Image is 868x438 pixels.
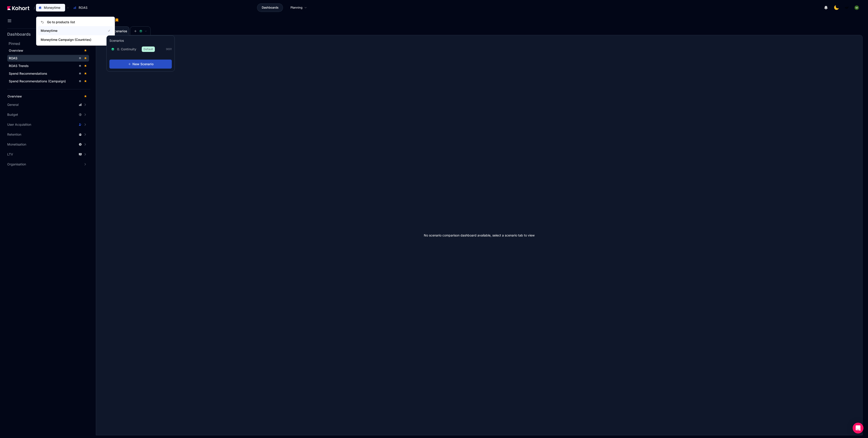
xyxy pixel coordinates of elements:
button: ROAS [71,4,92,12]
a: Go to products list [38,18,113,26]
img: logo_MoneyTimeLogo_1_20250619094856634230.png [844,5,849,10]
span: Default [142,46,155,52]
div: No scenario comparison dashboard available, select a scenario tab to view [96,35,862,435]
h2: Pinned [9,41,90,46]
button: 0. ContinuityDefault [109,45,157,53]
button: Moneytime [36,4,65,12]
a: Moneytime Campaign (Countries) [38,35,113,44]
a: Overview [7,47,89,54]
h3: Scenarios [109,38,124,44]
a: Dashboards [257,3,283,12]
a: Spend Recommendations [7,70,89,77]
span: Spend Recommendations (Campaign) [9,79,66,83]
button: New Scenario [109,60,172,69]
h2: Dashboards [7,32,31,36]
a: Moneytime [38,26,113,35]
a: ROAS [7,55,89,62]
span: Moneytime Campaign (Countries) [41,37,100,42]
div: Open Intercom Messenger [853,423,863,433]
a: Overview [6,93,89,100]
span: ROAS [9,56,17,60]
span: / [30,5,35,10]
span: Moneytime [44,5,60,10]
a: ROAS Trends [7,63,89,69]
span: Budget [7,112,18,117]
span: Overview [9,49,23,52]
span: › [66,6,69,9]
span: User Acquisition [7,122,31,127]
span: Dashboards [262,5,278,10]
span: Monetisation [7,142,26,147]
span: ROAS [79,5,87,10]
span: Spend Recommendations [9,72,47,75]
span: Retention [7,132,21,137]
span: ROAS Trends [9,64,29,68]
span: 0. Continuity [117,47,136,51]
img: Kohort logo [7,6,29,10]
a: Spend Recommendations (Campaign) [7,78,89,85]
a: Planning [286,3,312,12]
span: Organisation [7,162,26,167]
span: LTV [7,152,13,157]
span: General [7,102,19,107]
span: Moneytime [41,28,100,33]
span: Go to products list [47,20,75,24]
span: 9691 [166,47,172,51]
span: Planning [290,5,302,10]
span: Overview [7,94,22,98]
span: New Scenario [132,62,153,66]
